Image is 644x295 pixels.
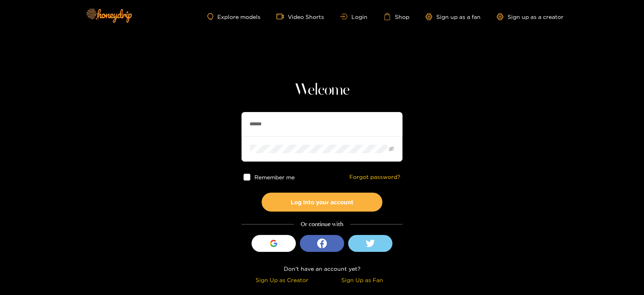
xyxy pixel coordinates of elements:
[207,13,260,20] a: Explore models
[277,13,324,20] a: Video Shorts
[340,14,367,20] a: Login
[277,13,288,20] span: video-camera
[349,174,400,181] a: Forgot password?
[324,275,400,285] div: Sign Up as Fan
[425,13,481,20] a: Sign up as a fan
[242,81,402,100] h1: Welcome
[242,220,402,229] div: Or continue with
[389,146,394,152] span: eye-invisible
[497,13,563,20] a: Sign up as a creator
[262,193,382,212] button: Log into your account
[384,13,409,20] a: Shop
[254,174,295,180] span: Remember me
[242,264,402,273] div: Don't have an account yet?
[244,275,320,285] div: Sign Up as Creator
